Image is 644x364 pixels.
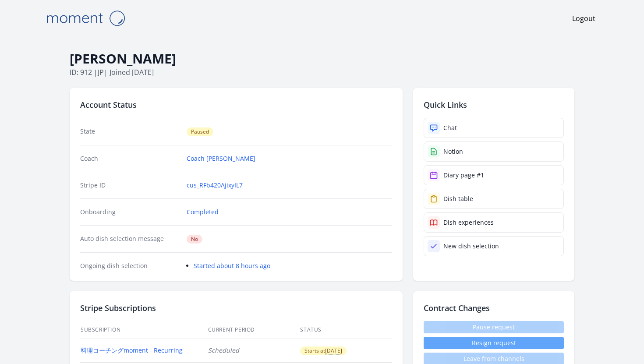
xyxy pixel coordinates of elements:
[80,262,180,270] dt: Ongoing dish selection
[208,346,239,354] span: Scheduled
[443,242,499,251] div: New dish selection
[424,337,564,349] button: Resign request
[300,346,347,355] span: Starts at
[80,154,180,163] dt: Coach
[70,67,574,78] p: ID: 912 | | Joined [DATE]
[187,154,255,163] a: Coach [PERSON_NAME]
[424,118,564,138] a: Chat
[187,208,219,216] a: Completed
[80,127,180,136] dt: State
[424,189,564,209] a: Dish table
[325,347,342,355] span: [DATE]
[443,171,484,180] div: Diary page #1
[187,181,243,190] a: cus_RFb420AjixyIL7
[70,50,574,67] h1: [PERSON_NAME]
[424,236,564,256] a: New dish selection
[208,321,300,339] th: Current Period
[424,302,564,314] h2: Contract Changes
[424,212,564,233] a: Dish experiences
[300,321,392,339] th: Status
[42,7,129,29] img: Moment
[424,99,564,111] h2: Quick Links
[98,67,104,77] span: jp
[424,321,564,333] span: Pause request
[443,218,494,227] div: Dish experiences
[80,234,180,244] dt: Auto dish selection message
[187,127,213,136] span: Paused
[80,302,392,314] h2: Stripe Subscriptions
[80,181,180,190] dt: Stripe ID
[443,124,457,132] div: Chat
[194,262,270,270] a: Started about 8 hours ago
[80,208,180,216] dt: Onboarding
[572,13,595,24] a: Logout
[443,147,463,156] div: Notion
[187,235,202,244] span: No
[325,347,342,354] button: [DATE]
[80,321,208,339] th: Subscription
[81,346,183,354] a: 料理コーチングmoment - Recurring
[424,165,564,185] a: Diary page #1
[80,99,392,111] h2: Account Status
[443,194,473,203] div: Dish table
[424,141,564,162] a: Notion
